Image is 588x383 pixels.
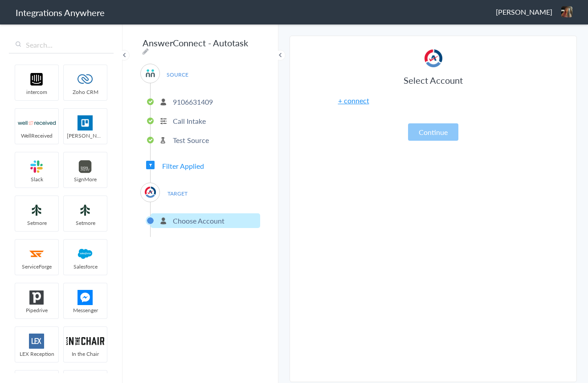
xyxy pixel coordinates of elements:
img: trello.png [66,115,104,130]
img: salesforce-logo.svg [66,246,104,261]
p: Choose Account [173,216,225,226]
span: LEX Reception [15,350,58,358]
button: Continue [408,123,458,141]
p: 9106631409 [173,97,213,107]
span: [PERSON_NAME] [496,7,552,17]
img: lex-app-logo.svg [18,334,56,349]
span: [PERSON_NAME] [64,132,107,139]
span: Setmore [64,219,107,227]
p: Call Intake [173,116,206,126]
span: Messenger [64,306,107,314]
h3: Select Account [322,74,545,86]
span: ServiceForge [15,263,58,270]
span: In the Chair [64,350,107,358]
img: zoho-logo.svg [66,72,104,87]
h1: Integrations Anywhere [16,6,105,19]
img: intercom-logo.svg [18,72,56,87]
span: Slack [15,175,58,183]
img: wr-logo.svg [18,115,56,130]
img: signmore-logo.png [66,159,104,174]
img: setmoreNew.jpg [18,203,56,218]
img: answerconnect-logo.svg [145,68,156,79]
img: autotask.png [145,187,156,198]
span: intercom [15,88,58,96]
span: TARGET [160,187,194,200]
span: Setmore [15,219,58,227]
img: serviceforge-icon.png [18,246,56,261]
p: Test Source [173,135,209,145]
span: Salesforce [64,263,107,270]
img: FBM.png [66,290,104,305]
input: Search... [9,37,114,53]
span: Zoho CRM [64,88,107,96]
img: slack-logo.svg [18,159,56,174]
img: 22e163bd-fe6e-426c-a47b-067729d30f82.jpeg [561,6,572,17]
span: Pipedrive [15,306,58,314]
img: autotask.png [425,49,442,67]
span: WellReceived [15,132,58,139]
span: SignMore [64,175,107,183]
img: pipedrive.png [18,290,56,305]
a: + connect [338,95,369,106]
span: Filter Applied [162,161,204,171]
span: SOURCE [160,69,194,81]
img: setmoreNew.jpg [66,203,104,218]
img: inch-logo.svg [66,334,104,349]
